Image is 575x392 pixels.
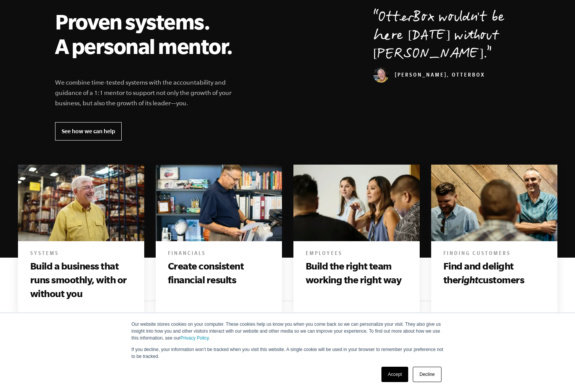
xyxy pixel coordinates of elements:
[381,367,409,382] a: Accept
[30,259,132,301] h3: Build a business that runs smoothly, with or without you
[55,9,242,58] h2: Proven systems. A personal mentor.
[431,164,557,241] img: Books include beyond the e myth, e-myth, the e myth
[181,335,209,341] a: Privacy Policy
[293,164,420,241] img: Books include beyond the e myth, e-myth, the e myth
[306,259,407,287] h3: Build the right team working the right way
[458,274,478,285] i: right
[373,9,520,64] p: OtterBox wouldn't be here [DATE] without [PERSON_NAME].
[168,259,270,287] h3: Create consistent financial results
[132,346,444,360] p: If you decline, your information won’t be tracked when you visit this website. A single cookie wi...
[306,250,407,258] h6: Employees
[413,367,441,382] a: Decline
[55,122,122,140] a: See how we can help
[156,164,282,241] img: beyond the e myth, e-myth, the e myth
[132,321,444,341] p: Our website stores cookies on your computer. These cookies help us know you when you come back so...
[30,250,132,258] h6: Systems
[18,164,144,241] img: beyond the e myth, e-myth, the e myth, e myth revisited
[373,73,485,79] cite: [PERSON_NAME], OtterBox
[373,67,389,83] img: Curt Richardson, OtterBox
[168,250,270,258] h6: Financials
[443,250,545,258] h6: Finding Customers
[443,259,545,287] h3: Find and delight the customers
[55,77,242,108] p: We combine time-tested systems with the accountability and guidance of a 1:1 mentor to support no...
